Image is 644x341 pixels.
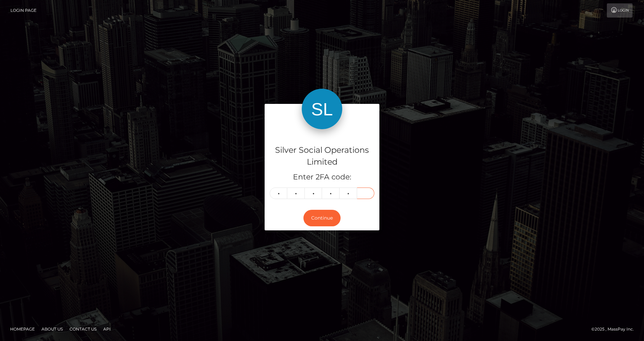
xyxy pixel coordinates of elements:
a: Login [607,3,633,18]
div: © 2025 , MassPay Inc. [591,325,639,333]
a: About Us [39,324,65,334]
a: Contact Us [67,324,99,334]
h5: Enter 2FA code: [270,172,374,182]
h4: Silver Social Operations Limited [270,144,374,168]
a: Login Page [10,3,36,18]
a: API [101,324,113,334]
img: Silver Social Operations Limited [302,89,342,129]
button: Continue [303,210,341,226]
a: Homepage [7,324,37,334]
